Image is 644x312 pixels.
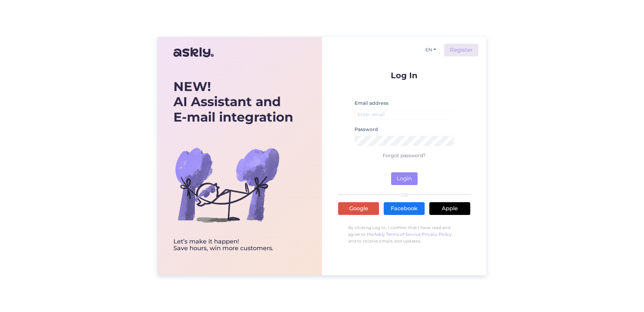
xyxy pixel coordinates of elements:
[338,202,379,215] a: Google
[355,109,454,120] input: Enter email
[422,232,452,237] a: Privacy Policy
[173,238,293,252] div: Let’s make it happen! Save hours, win more customers.
[173,131,281,238] img: bg-askly
[338,221,470,248] p: By clicking Log In, I confirm that I have read and agree to the , , and to receive emails and upd...
[338,71,470,80] p: Log In
[423,45,439,55] button: EN
[173,44,214,60] img: Askly
[391,172,418,185] button: Login
[399,192,409,197] span: OR
[173,79,293,125] div: AI Assistant and E-mail integration
[355,126,378,133] label: Password
[384,202,425,215] a: Facebook
[444,44,478,56] a: Register
[173,79,211,94] b: NEW!
[429,202,470,215] a: Apple
[383,152,426,159] a: Forgot password?
[374,232,421,237] a: Askly Terms of Service
[355,100,388,107] label: Email address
